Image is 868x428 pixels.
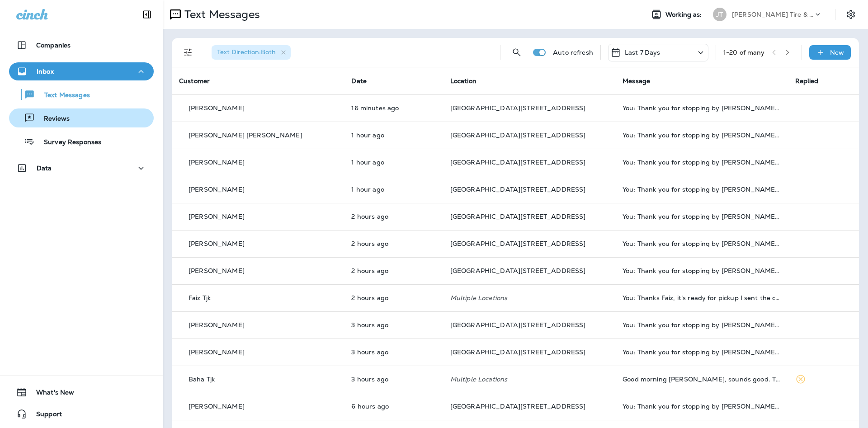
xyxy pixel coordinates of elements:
[27,410,62,421] span: Support
[623,77,650,85] span: Message
[351,348,435,356] p: Sep 19, 2025 10:58 AM
[9,108,154,127] button: Reviews
[450,185,586,193] span: [GEOGRAPHIC_DATA][STREET_ADDRESS]
[212,45,291,60] div: Text Direction:Both
[665,11,704,19] span: Working as:
[623,376,780,383] div: Good morning Brian, sounds good. Thank you
[189,159,245,166] p: [PERSON_NAME]
[9,36,154,54] button: Companies
[623,267,780,274] div: You: Thank you for stopping by Jensen Tire & Auto - South 144th Street. Please take 30 seconds to...
[351,159,435,166] p: Sep 19, 2025 12:58 PM
[713,8,726,21] div: JT
[450,131,586,139] span: [GEOGRAPHIC_DATA][STREET_ADDRESS]
[795,77,819,85] span: Replied
[217,48,276,56] span: Text Direction : Both
[623,132,780,139] div: You: Thank you for stopping by Jensen Tire & Auto - South 144th Street. Please take 30 seconds to...
[189,132,302,139] p: [PERSON_NAME] [PERSON_NAME]
[351,132,435,139] p: Sep 19, 2025 12:59 PM
[623,240,780,247] div: You: Thank you for stopping by Jensen Tire & Auto - South 144th Street. Please take 30 seconds to...
[189,267,245,274] p: [PERSON_NAME]
[189,321,245,329] p: [PERSON_NAME]
[35,138,101,147] p: Survey Responses
[623,213,780,220] div: You: Thank you for stopping by Jensen Tire & Auto - South 144th Street. Please take 30 seconds to...
[623,294,780,301] div: You: Thanks Faiz, it's ready for pickup I sent the customer the pay link.
[189,186,245,193] p: [PERSON_NAME]
[450,348,586,356] span: [GEOGRAPHIC_DATA][STREET_ADDRESS]
[36,42,71,49] p: Companies
[9,383,154,401] button: What's New
[351,376,435,383] p: Sep 19, 2025 10:53 AM
[351,240,435,247] p: Sep 19, 2025 11:58 AM
[623,186,780,193] div: You: Thank you for stopping by Jensen Tire & Auto - South 144th Street. Please take 30 seconds to...
[189,240,245,247] p: [PERSON_NAME]
[351,77,367,85] span: Date
[623,159,780,166] div: You: Thank you for stopping by Jensen Tire & Auto - South 144th Street. Please take 30 seconds to...
[623,321,780,329] div: You: Thank you for stopping by Jensen Tire & Auto - South 144th Street. Please take 30 seconds to...
[189,348,245,356] p: [PERSON_NAME]
[450,294,608,301] p: Multiple Locations
[351,186,435,193] p: Sep 19, 2025 12:58 PM
[179,77,210,85] span: Customer
[351,267,435,274] p: Sep 19, 2025 11:58 AM
[179,43,197,61] button: Filters
[351,321,435,329] p: Sep 19, 2025 10:58 AM
[351,403,435,410] p: Sep 19, 2025 08:04 AM
[450,402,586,410] span: [GEOGRAPHIC_DATA][STREET_ADDRESS]
[732,11,813,18] p: [PERSON_NAME] Tire & Auto
[450,77,476,85] span: Location
[450,321,586,329] span: [GEOGRAPHIC_DATA][STREET_ADDRESS]
[623,403,780,410] div: You: Thank you for stopping by Jensen Tire & Auto - South 144th Street. Please take 30 seconds to...
[450,158,586,166] span: [GEOGRAPHIC_DATA][STREET_ADDRESS]
[723,49,765,56] div: 1 - 20 of many
[625,49,660,56] p: Last 7 Days
[134,5,160,24] button: Collapse Sidebar
[37,68,54,75] p: Inbox
[181,8,260,21] p: Text Messages
[450,376,608,383] p: Multiple Locations
[35,115,70,123] p: Reviews
[351,213,435,220] p: Sep 19, 2025 11:58 AM
[450,104,586,112] span: [GEOGRAPHIC_DATA][STREET_ADDRESS]
[450,240,586,248] span: [GEOGRAPHIC_DATA][STREET_ADDRESS]
[553,49,593,56] p: Auto refresh
[189,104,245,112] p: [PERSON_NAME]
[189,213,245,220] p: [PERSON_NAME]
[623,348,780,356] div: You: Thank you for stopping by Jensen Tire & Auto - South 144th Street. Please take 30 seconds to...
[189,376,215,383] p: Baha Tjk
[9,405,154,423] button: Support
[9,62,154,80] button: Inbox
[9,159,154,177] button: Data
[27,389,74,400] span: What's New
[9,85,154,104] button: Text Messages
[351,104,435,112] p: Sep 19, 2025 01:59 PM
[189,294,211,301] p: Faiz Tjk
[450,267,586,275] span: [GEOGRAPHIC_DATA][STREET_ADDRESS]
[843,6,859,23] button: Settings
[35,91,90,100] p: Text Messages
[830,49,844,56] p: New
[37,165,52,172] p: Data
[189,403,245,410] p: [PERSON_NAME]
[9,132,154,151] button: Survey Responses
[450,212,586,221] span: [GEOGRAPHIC_DATA][STREET_ADDRESS]
[623,104,780,112] div: You: Thank you for stopping by Jensen Tire & Auto - South 144th Street. Please take 30 seconds to...
[351,294,435,301] p: Sep 19, 2025 11:35 AM
[508,43,526,61] button: Search Messages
